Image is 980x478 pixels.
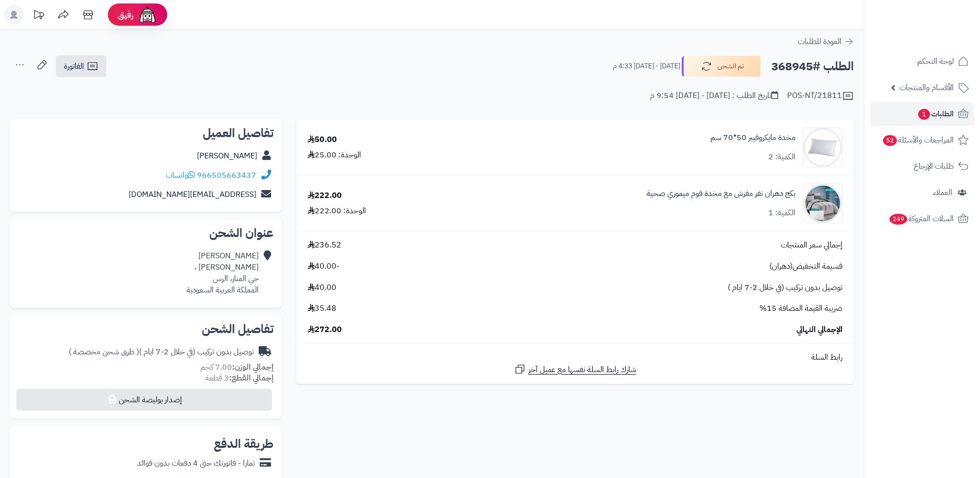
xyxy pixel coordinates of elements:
h2: تفاصيل الشحن [18,323,274,335]
a: بكج دهران نفر مفرش مع مخدة فوم ميموري صحية [647,188,795,199]
span: ( طرق شحن مخصصة ) [69,346,139,358]
span: لوحة التحكم [917,54,954,68]
img: 1703426873-pillow-90x90.png [803,128,842,167]
span: قسيمة التخفيض(دهران) [769,261,842,272]
span: الإجمالي النهائي [796,324,842,335]
div: الوحدة: 25.00 [308,149,361,161]
h2: عنوان الشحن [18,227,274,239]
div: رابط السلة [300,352,850,363]
strong: إجمالي القطع: [229,372,274,384]
a: الطلبات1 [870,102,974,126]
div: الكمية: 2 [768,151,795,163]
span: 272.00 [308,324,342,335]
a: المراجعات والأسئلة52 [870,128,974,152]
span: رفيق [118,9,134,21]
span: الفاتورة [64,60,84,72]
div: تاريخ الطلب : [DATE] - [DATE] 9:54 م [650,90,778,101]
img: 1751444904-110201010887-90x90.jpg [803,184,842,223]
small: 3 قطعة [205,372,274,384]
span: الطلبات [917,107,954,121]
div: الكمية: 1 [768,207,795,219]
a: شارك رابط السلة نفسها مع عميل آخر [514,363,636,376]
a: [EMAIL_ADDRESS][DOMAIN_NAME] [129,189,256,200]
span: 35.48 [308,303,336,314]
span: شارك رابط السلة نفسها مع عميل آخر [528,364,636,376]
span: العملاء [933,186,952,199]
div: POS-NT/21811 [787,90,854,102]
button: تم الشحن [682,56,761,77]
span: 249 [889,214,907,225]
a: السلات المتروكة249 [870,207,974,231]
strong: إجمالي الوزن: [232,361,274,373]
span: 40.00 [308,282,336,293]
a: لوحة التحكم [870,49,974,73]
span: توصيل بدون تركيب (في خلال 2-7 ايام ) [728,282,842,293]
button: إصدار بوليصة الشحن [16,389,272,411]
span: 236.52 [308,239,341,251]
h2: طريقة الدفع [214,438,274,450]
div: تمارا - فاتورتك حتى 4 دفعات بدون فوائد [137,458,255,469]
a: الفاتورة [56,55,106,77]
h2: الطلب #368945 [771,56,854,77]
a: تحديثات المنصة [26,5,51,27]
span: 52 [883,135,897,146]
h2: تفاصيل العميل [18,127,274,139]
span: طلبات الإرجاع [914,159,954,173]
a: العملاء [870,181,974,204]
span: العودة للطلبات [798,36,841,48]
img: logo-2.png [913,28,971,48]
a: واتساب [166,169,195,181]
span: إجمالي سعر المنتجات [781,239,842,251]
small: 7.00 كجم [200,361,274,373]
span: ضريبة القيمة المضافة 15% [759,303,842,314]
a: العودة للطلبات [798,36,854,48]
a: طلبات الإرجاع [870,154,974,178]
a: 966505663437 [197,169,256,181]
div: 50.00 [308,134,337,145]
small: [DATE] - [DATE] 4:33 م [613,61,680,71]
div: الوحدة: 222.00 [308,205,366,217]
span: السلات المتروكة [888,212,954,226]
a: [PERSON_NAME] [197,150,257,162]
span: -40.00 [308,261,339,272]
div: [PERSON_NAME] [PERSON_NAME] ، حي المنار، الرس المملكة العربية السعودية [187,250,259,295]
span: المراجعات والأسئلة [882,133,954,147]
span: 1 [918,109,930,120]
div: 222.00 [308,190,342,201]
img: ai-face.png [138,5,157,25]
div: توصيل بدون تركيب (في خلال 2-7 ايام ) [69,346,254,358]
a: مخدة مايكروفيبر 50*70 سم [710,132,795,143]
span: الأقسام والمنتجات [899,81,954,95]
